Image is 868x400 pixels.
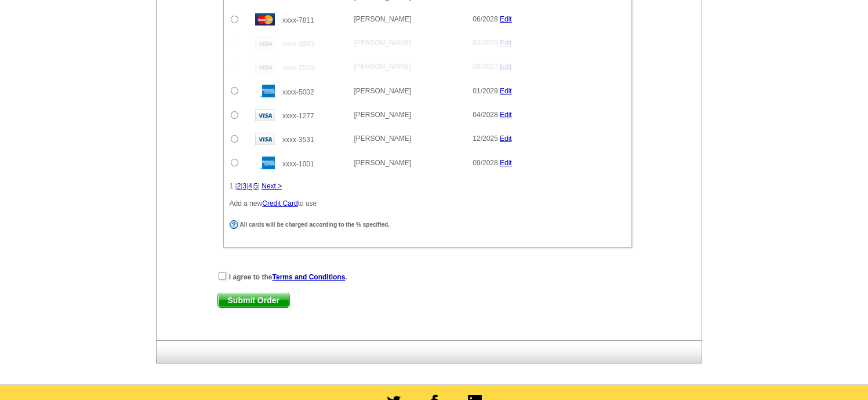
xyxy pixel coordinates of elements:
[282,88,314,96] span: xxxx-5002
[282,64,314,72] span: xxxx-2520
[282,16,314,24] span: xxxx-7811
[255,37,275,49] img: visa.gif
[500,39,512,47] a: Edit
[354,134,411,143] span: [PERSON_NAME]
[262,182,282,190] a: Next >
[354,63,411,71] span: [PERSON_NAME]
[254,182,258,190] a: 5
[230,220,623,230] div: All cards will be charged according to the % specified.
[273,273,346,281] a: Terms and Conditions
[354,39,411,47] span: [PERSON_NAME]
[255,109,275,121] img: visa.gif
[500,111,512,119] a: Edit
[500,63,512,71] a: Edit
[255,85,275,97] img: amex.gif
[237,182,241,190] a: 2
[262,199,297,208] a: Credit Card
[473,159,497,167] span: 09/2028
[282,160,314,168] span: xxxx-1001
[242,182,246,190] a: 3
[500,15,512,23] a: Edit
[473,111,497,119] span: 04/2028
[218,293,289,307] span: Submit Order
[282,136,314,144] span: xxxx-3531
[354,111,411,119] span: [PERSON_NAME]
[255,61,275,73] img: visa.gif
[354,87,411,95] span: [PERSON_NAME]
[354,159,411,167] span: [PERSON_NAME]
[229,273,347,281] strong: I agree to the .
[500,87,512,95] a: Edit
[248,182,252,190] a: 4
[282,112,314,120] span: xxxx-1277
[230,181,626,191] div: 1 | | | | |
[255,133,275,145] img: visa.gif
[473,63,497,71] span: 09/2027
[255,13,275,26] img: mast.gif
[500,159,512,167] a: Edit
[473,15,497,23] span: 06/2028
[636,130,868,400] iframe: LiveChat chat widget
[282,40,314,48] span: xxxx-3943
[473,87,497,95] span: 01/2029
[500,134,512,143] a: Edit
[354,15,411,23] span: [PERSON_NAME]
[473,39,497,47] span: 02/2029
[230,198,626,209] p: Add a new to use
[473,134,497,143] span: 12/2025
[255,157,275,169] img: amex.gif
